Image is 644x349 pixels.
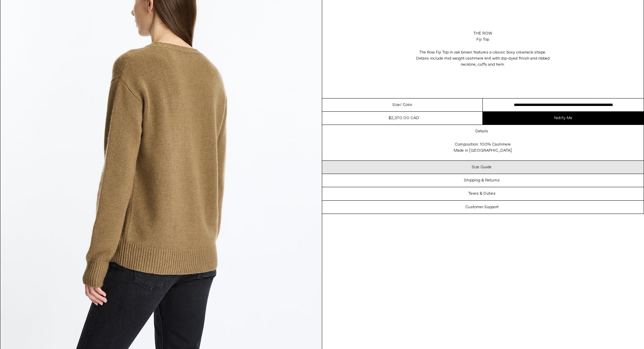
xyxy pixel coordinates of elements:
[392,102,400,108] span: Size
[389,115,419,121] div: $2,370.00 CAD
[468,191,496,196] h3: Taxes & Duties
[415,49,550,68] span: The Row Fiji Top in oak brown features a classic boxy crewneck shape. Details include mid weight ...
[400,102,412,108] span: / Color
[476,37,489,43] div: Fiji Top
[475,129,488,134] h3: Details
[465,205,499,210] h3: Customer Support
[472,165,492,170] h3: Size Guide
[415,138,550,160] div: Composition: 100% Cashmere Made in [GEOGRAPHIC_DATA]
[473,30,492,37] a: The Row
[464,178,500,183] h3: Shipping & Returns
[483,112,644,125] a: Notify Me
